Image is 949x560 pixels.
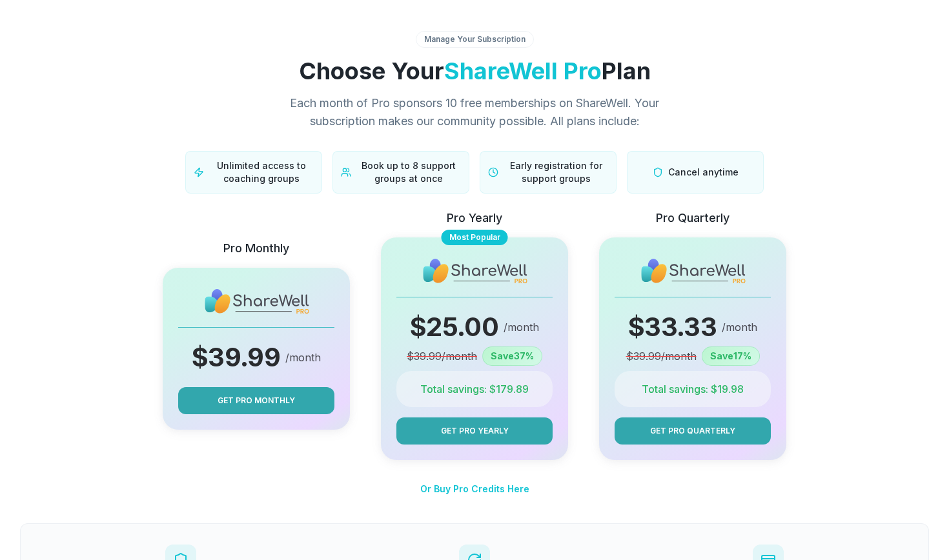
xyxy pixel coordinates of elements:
[656,209,730,227] p: Pro Quarterly
[420,475,529,503] button: Or Buy Pro Credits Here
[356,159,461,185] span: Book up to 8 support groups at once
[441,425,509,437] span: Get Pro Yearly
[420,483,529,494] span: Or Buy Pro Credits Here
[209,159,314,185] span: Unlimited access to coaching groups
[447,209,502,227] p: Pro Yearly
[504,159,608,185] span: Early registration for support groups
[668,166,739,179] span: Cancel anytime
[416,31,534,48] div: Manage Your Subscription
[218,395,295,406] span: Get Pro Monthly
[396,417,553,445] button: Get Pro Yearly
[615,417,771,445] button: Get Pro Quarterly
[223,239,289,257] p: Pro Monthly
[20,58,929,84] h1: Choose Your Plan
[258,94,691,130] p: Each month of Pro sponsors 10 free memberships on ShareWell. Your subscription makes our communit...
[650,425,735,437] span: Get Pro Quarterly
[444,57,602,85] span: ShareWell Pro
[178,387,334,414] button: Get Pro Monthly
